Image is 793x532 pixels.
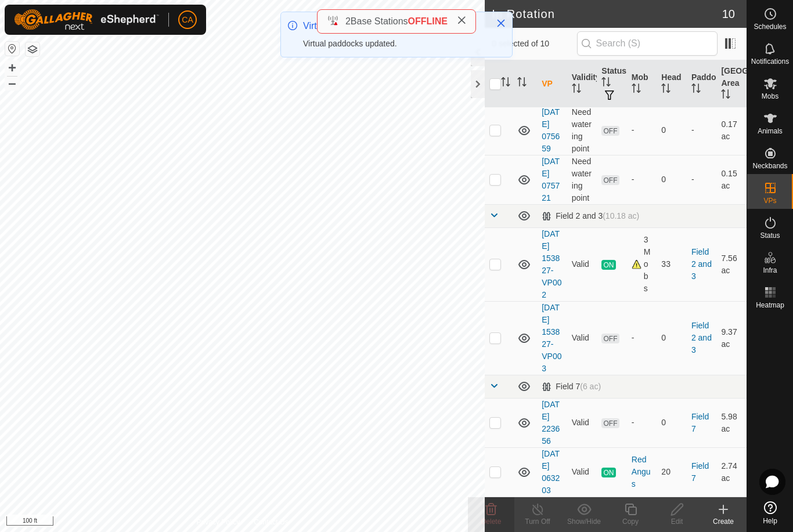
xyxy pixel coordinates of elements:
[632,124,653,136] div: -
[601,418,619,428] span: OFF
[716,106,747,155] td: 0.17 ac
[542,303,561,373] a: [DATE] 153827-VP003
[567,301,597,375] td: Valid
[542,229,561,299] a: [DATE] 153827-VP002
[542,449,560,495] a: [DATE] 063203
[607,516,654,527] div: Copy
[601,334,619,343] span: OFF
[542,211,639,221] div: Field 2 and 3
[567,60,597,108] th: Validity
[691,247,712,281] a: Field 2 and 3
[481,517,502,526] span: Delete
[751,58,789,65] span: Notifications
[601,468,615,477] span: ON
[254,517,288,527] a: Contact Us
[721,91,730,100] p-sorticon: Activate to sort
[763,267,777,274] span: Infra
[572,85,581,95] p-sorticon: Activate to sort
[561,516,607,527] div: Show/Hide
[493,15,509,31] button: Close
[760,232,780,239] span: Status
[722,5,735,23] span: 10
[691,321,712,354] a: Field 2 and 3
[627,60,657,108] th: Mob
[691,85,701,95] p-sorticon: Activate to sort
[542,382,601,392] div: Field 7
[580,382,601,391] span: (6 ac)
[716,301,747,375] td: 9.37 ac
[632,454,653,490] div: Red Angus
[700,516,747,527] div: Create
[577,31,718,56] input: Search (S)
[657,106,687,155] td: 0
[514,516,561,527] div: Turn Off
[716,60,747,108] th: [GEOGRAPHIC_DATA] Area
[537,60,567,108] th: VP
[754,23,786,30] span: Schedules
[542,400,560,446] a: [DATE] 223656
[567,106,597,155] td: Need watering point
[26,42,39,56] button: Map Layers
[5,61,19,75] button: +
[303,19,484,33] div: Virtual Paddocks
[501,79,510,88] p-sorticon: Activate to sort
[303,38,484,50] div: Virtual paddocks updated.
[5,76,19,90] button: –
[654,516,700,527] div: Edit
[687,106,717,155] td: -
[687,60,717,108] th: Paddock
[752,162,787,169] span: Neckbands
[5,42,19,56] button: Reset Map
[601,79,611,88] p-sorticon: Activate to sort
[657,155,687,204] td: 0
[687,155,717,204] td: -
[351,16,408,26] span: Base Stations
[632,173,653,186] div: -
[691,461,709,483] a: Field 7
[657,447,687,497] td: 20
[601,175,619,185] span: OFF
[345,16,351,26] span: 2
[601,260,615,270] span: ON
[716,398,747,447] td: 5.98 ac
[542,107,560,153] a: [DATE] 075659
[763,197,776,204] span: VPs
[632,332,653,344] div: -
[492,7,722,21] h2: In Rotation
[567,398,597,447] td: Valid
[716,227,747,301] td: 7.56 ac
[632,417,653,429] div: -
[762,93,778,100] span: Mobs
[632,234,653,295] div: 3 Mobs
[657,398,687,447] td: 0
[601,126,619,136] span: OFF
[567,447,597,497] td: Valid
[657,60,687,108] th: Head
[517,79,527,88] p-sorticon: Activate to sort
[756,302,784,309] span: Heatmap
[758,128,783,135] span: Animals
[197,517,240,527] a: Privacy Policy
[716,447,747,497] td: 2.74 ac
[716,155,747,204] td: 0.15 ac
[657,301,687,375] td: 0
[603,211,639,220] span: (10.18 ac)
[567,227,597,301] td: Valid
[542,157,560,202] a: [DATE] 075721
[657,227,687,301] td: 33
[408,16,448,26] span: OFFLINE
[747,497,793,529] a: Help
[691,412,709,433] a: Field 7
[661,85,671,95] p-sorticon: Activate to sort
[597,60,627,108] th: Status
[567,155,597,204] td: Need watering point
[14,9,159,30] img: Gallagher Logo
[492,38,576,50] span: 0 selected of 10
[763,517,777,524] span: Help
[632,85,641,95] p-sorticon: Activate to sort
[182,14,193,26] span: CA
